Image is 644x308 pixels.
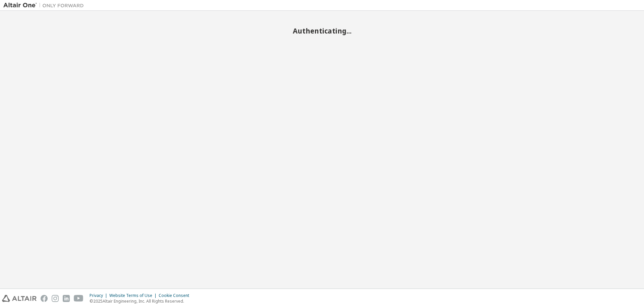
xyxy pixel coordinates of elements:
img: altair_logo.svg [2,295,37,302]
div: Website Terms of Use [109,293,159,298]
div: Cookie Consent [159,293,193,298]
img: youtube.svg [74,295,84,302]
img: linkedin.svg [63,295,70,302]
div: Privacy [90,293,109,298]
img: instagram.svg [52,295,59,302]
h2: Authenticating... [3,26,641,35]
p: © 2025 Altair Engineering, Inc. All Rights Reserved. [90,298,193,304]
img: Altair One [3,2,87,9]
img: facebook.svg [41,295,48,302]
